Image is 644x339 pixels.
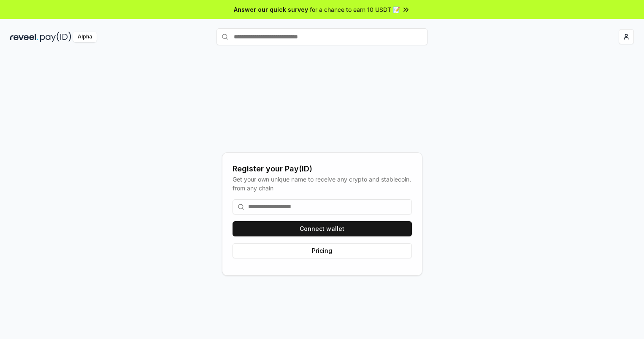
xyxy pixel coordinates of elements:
span: Answer our quick survey [234,5,308,14]
div: Register your Pay(ID) [233,163,412,175]
div: Get your own unique name to receive any crypto and stablecoin, from any chain [233,175,412,193]
img: reveel_dark [10,32,38,42]
span: for a chance to earn 10 USDT 📝 [310,5,400,14]
button: Connect wallet [233,221,412,236]
img: pay_id [40,32,71,42]
div: Alpha [73,32,97,42]
button: Pricing [233,243,412,258]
